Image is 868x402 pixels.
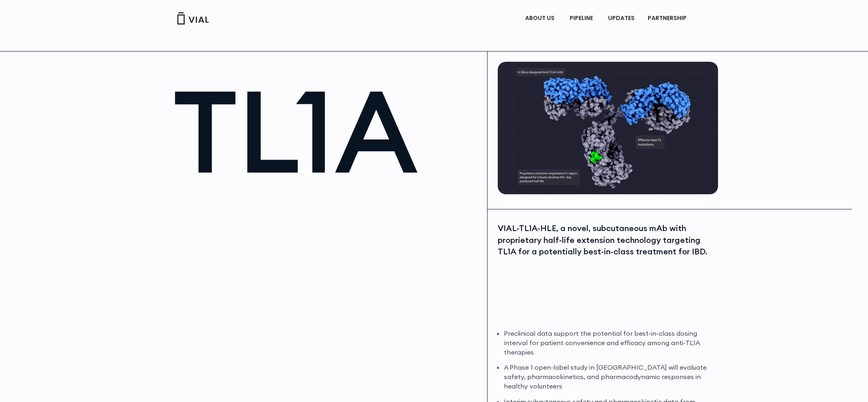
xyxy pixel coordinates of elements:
[563,11,601,25] a: PIPELINEMenu Toggle
[177,12,209,25] img: Vial Logo
[498,62,718,194] img: TL1A antibody diagram.
[602,11,641,25] a: UPDATES
[498,222,716,258] div: VIAL-TL1A-HLE, a novel, subcutaneous mAb with proprietary half-life extension technology targetin...
[519,11,563,25] a: ABOUT USMenu Toggle
[173,74,479,188] h1: TL1A
[641,11,695,25] a: PARTNERSHIPMenu Toggle
[504,363,716,391] li: A Phase 1 open-label study in [GEOGRAPHIC_DATA] will evaluate safety, pharmacokinetics, and pharm...
[504,329,716,357] li: Preclinical data support the potential for best-in-class dosing interval for patient convenience ...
